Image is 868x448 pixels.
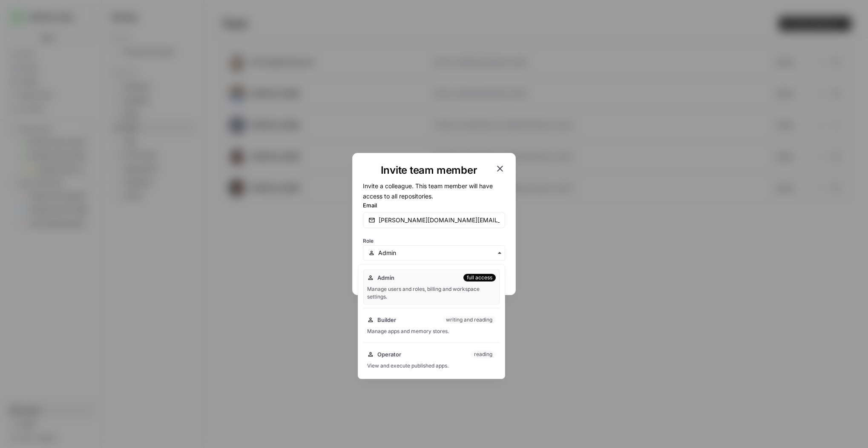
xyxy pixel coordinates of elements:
[378,249,500,257] input: Admin
[367,362,496,370] div: View and execute published apps.
[471,350,496,358] div: reading
[363,164,495,177] h1: Invite team member
[463,274,496,281] div: full access
[367,327,496,335] div: Manage apps and memory stores.
[379,216,500,224] input: email@company.com
[367,285,496,301] div: Manage users and roles, billing and workspace settings.
[443,316,496,324] div: writing and reading
[363,238,374,244] span: Role
[377,273,394,282] span: Admin
[363,182,493,200] span: Invite a colleague. This team member will have access to all repositories.
[377,316,396,324] span: Builder
[363,201,505,210] label: Email
[377,350,401,359] span: Operator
